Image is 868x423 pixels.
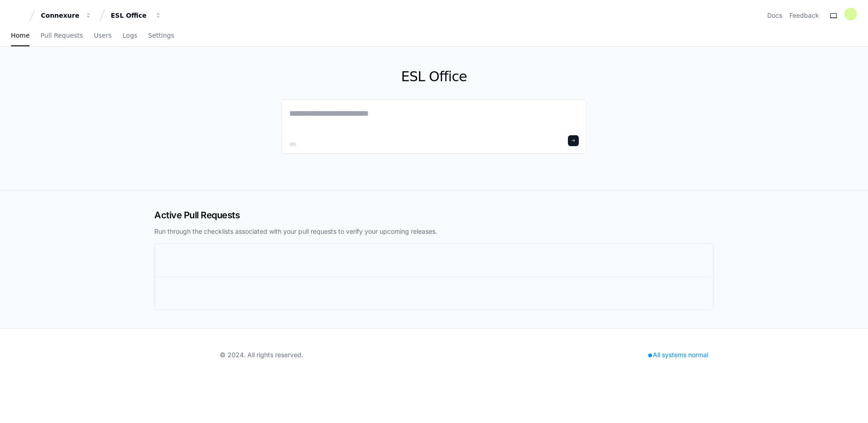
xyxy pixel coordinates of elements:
[154,227,714,236] p: Run through the checklists associated with your pull requests to verify your upcoming releases.
[154,209,714,221] h2: Active Pull Requests
[11,33,30,38] span: Home
[789,11,819,20] button: Feedback
[148,33,174,38] span: Settings
[767,11,782,20] a: Docs
[94,25,112,46] a: Users
[123,33,137,38] span: Logs
[41,11,80,20] div: Connexure
[94,33,112,38] span: Users
[11,25,30,46] a: Home
[643,349,714,361] div: All systems normal
[37,7,95,24] button: Connexure
[220,350,303,359] div: © 2024. All rights reserved.
[111,11,150,20] div: ESL Office
[281,69,587,85] h1: ESL Office
[123,25,137,46] a: Logs
[107,7,165,24] button: ESL Office
[40,33,83,38] span: Pull Requests
[148,25,174,46] a: Settings
[40,25,83,46] a: Pull Requests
